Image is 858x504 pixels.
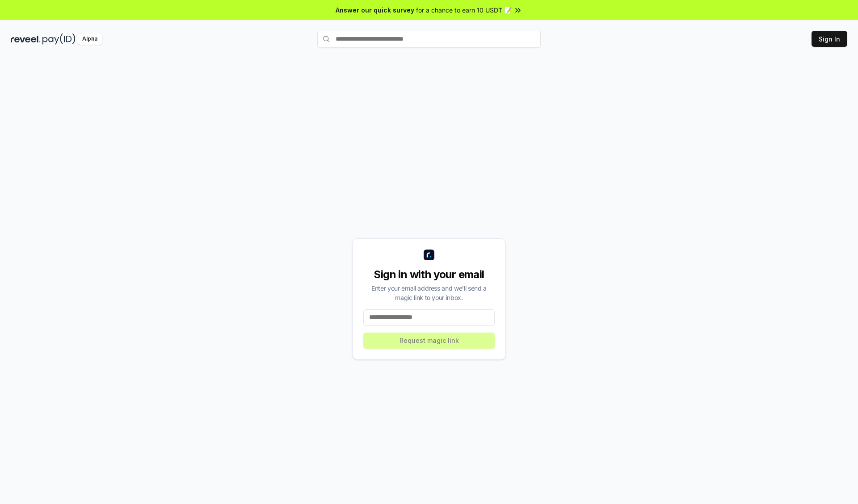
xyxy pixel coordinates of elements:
img: pay_id [42,33,76,45]
span: for a chance to earn 10 USDT 📝 [416,5,512,15]
div: Enter your email address and we’ll send a magic link to your inbox. [363,283,495,302]
div: Sign in with your email [363,267,495,282]
img: reveel_dark [11,33,41,45]
img: logo_small [424,250,434,260]
button: Sign In [812,31,847,47]
span: Answer our quick survey [336,5,414,15]
div: Alpha [77,33,102,45]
